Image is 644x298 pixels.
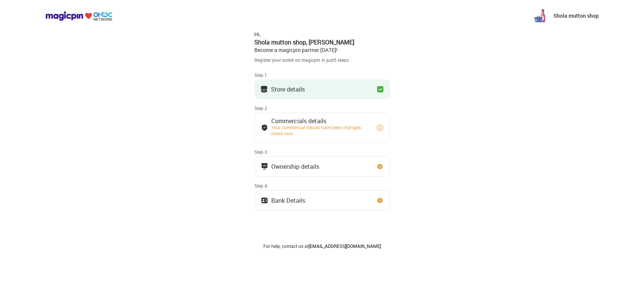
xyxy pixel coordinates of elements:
div: Step 4 [254,183,390,189]
a: [EMAIL_ADDRESS][DOMAIN_NAME] [309,243,381,249]
img: checkbox_green.749048da.svg [377,86,384,93]
button: Store details [254,79,390,99]
div: Step 3 [254,149,390,155]
img: storeIcon.9b1f7264.svg [260,86,268,93]
img: commercials_icon.983f7837.svg [261,163,268,170]
div: For help, contact us at [254,243,390,249]
img: bank_details_tick.fdc3558c.svg [261,124,268,131]
div: Commercials details [271,119,369,123]
button: Bank Details [254,190,390,211]
div: Hi, Become a magicpin partner [DATE]! [254,31,390,54]
div: Bank Details [271,199,305,202]
img: RvztdYn7iyAnbgLfOAIGEUE529GgJnSk6KKz3VglYW7w9xnFesnXtWW2ucfQcrpvCkVVXjFWzkf8IKD6XfYRd6MJmpQ [532,8,547,23]
div: Your commercial details have been changed, check now [271,124,369,136]
img: refresh_circle.10b5a287.svg [376,124,384,131]
div: Store details [271,87,305,91]
img: clock_icon_new.67dbf243.svg [376,197,384,204]
div: Ownership details [271,165,319,168]
div: Step 1 [254,72,390,78]
button: Commercials detailsYour commercial details have been changed, check now [254,113,390,143]
div: Step 2 [254,105,390,111]
div: Shola mutton shop , [PERSON_NAME] [254,38,390,46]
div: Register your outlet on magicpin in just 5 steps [254,57,390,63]
img: ondc-logo-new-small.8a59708e.svg [45,11,112,21]
button: Ownership details [254,156,390,177]
p: Shola mutton shop [553,12,599,20]
img: ownership_icon.37569ceb.svg [261,197,268,204]
img: clock_icon_new.67dbf243.svg [376,163,384,170]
